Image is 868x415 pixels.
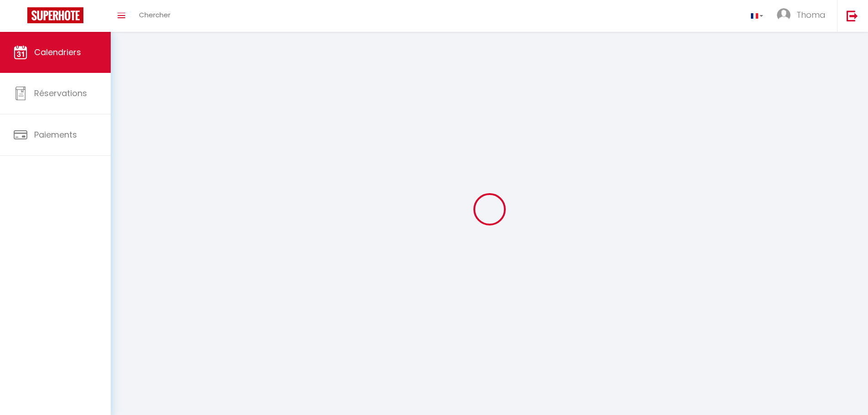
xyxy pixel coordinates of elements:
[796,9,826,20] span: Thoma
[27,7,83,23] img: Super Booking
[34,87,87,99] span: Réservations
[34,46,81,58] span: Calendriers
[777,8,791,22] img: ...
[34,129,77,140] span: Paiements
[847,10,858,21] img: logout
[139,10,170,20] span: Chercher
[7,4,35,31] button: Ouvrir le widget de chat LiveChat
